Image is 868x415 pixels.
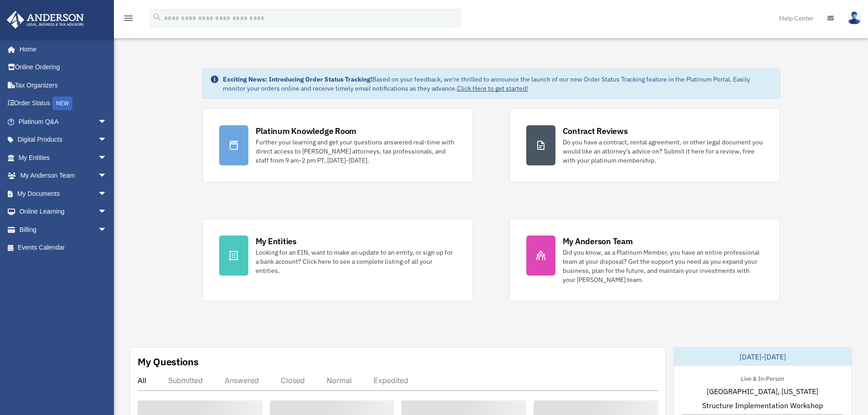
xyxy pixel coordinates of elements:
span: arrow_drop_down [98,184,116,203]
a: My Anderson Team Did you know, as a Platinum Member, you have an entire professional team at your... [509,219,780,301]
div: Based on your feedback, we're thrilled to announce the launch of our new Order Status Tracking fe... [223,75,772,93]
span: Structure Implementation Workshop [702,400,823,411]
a: My Entities Looking for an EIN, want to make an update to an entity, or sign up for a bank accoun... [202,219,473,301]
span: arrow_drop_down [98,131,116,149]
span: arrow_drop_down [98,220,116,239]
a: Home [6,40,116,58]
div: All [138,376,146,385]
div: Expedited [374,376,408,385]
a: Click Here to get started! [457,84,528,92]
div: Submitted [168,376,203,385]
a: Platinum Knowledge Room Further your learning and get your questions answered real-time with dire... [202,108,473,182]
div: My Entities [256,236,297,247]
img: Anderson Advisors Platinum Portal [4,11,87,29]
i: menu [123,13,134,24]
span: arrow_drop_down [98,167,116,185]
span: [GEOGRAPHIC_DATA], [US_STATE] [707,386,818,397]
a: menu [123,16,134,24]
strong: Exciting News: Introducing Order Status Tracking! [223,75,372,83]
div: Looking for an EIN, want to make an update to an entity, or sign up for a bank account? Click her... [256,248,456,275]
span: arrow_drop_down [98,203,116,221]
a: Order StatusNEW [6,94,121,113]
a: Online Learningarrow_drop_down [6,203,121,221]
div: Did you know, as a Platinum Member, you have an entire professional team at your disposal? Get th... [563,248,763,284]
div: [DATE]-[DATE] [674,348,852,366]
div: My Anderson Team [563,236,633,247]
div: Answered [225,376,259,385]
a: My Entitiesarrow_drop_down [6,149,121,167]
div: Normal [327,376,352,385]
div: Live & In-Person [734,373,791,383]
span: arrow_drop_down [98,149,116,167]
div: Further your learning and get your questions answered real-time with direct access to [PERSON_NAM... [256,138,456,165]
div: My Questions [138,355,199,369]
img: User Pic [847,11,861,25]
a: My Documentsarrow_drop_down [6,184,121,203]
a: Billingarrow_drop_down [6,220,121,239]
div: Do you have a contract, rental agreement, or other legal document you would like an attorney's ad... [563,138,763,165]
a: Platinum Q&Aarrow_drop_down [6,113,121,131]
a: Events Calendar [6,239,121,257]
div: Closed [281,376,305,385]
a: Online Ordering [6,58,121,77]
a: Digital Productsarrow_drop_down [6,131,121,149]
div: Platinum Knowledge Room [256,125,357,137]
a: My Anderson Teamarrow_drop_down [6,167,121,185]
span: arrow_drop_down [98,113,116,131]
a: Tax Organizers [6,76,121,94]
a: Contract Reviews Do you have a contract, rental agreement, or other legal document you would like... [509,108,780,182]
div: NEW [52,97,72,110]
i: search [152,12,162,22]
div: Contract Reviews [563,125,628,137]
